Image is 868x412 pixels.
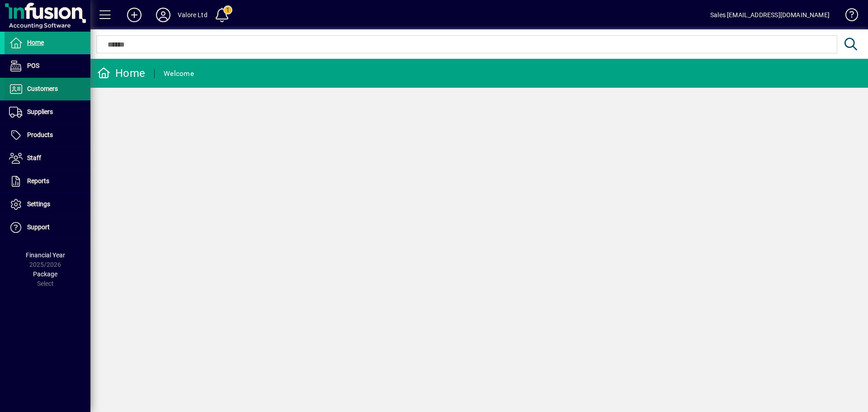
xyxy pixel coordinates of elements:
button: Profile [149,7,178,23]
span: Settings [27,200,50,208]
a: Customers [5,78,90,100]
a: Staff [5,147,90,170]
button: Add [120,7,149,23]
a: Support [5,216,90,239]
a: Reports [5,170,90,193]
a: Settings [5,193,90,216]
a: Suppliers [5,101,90,123]
span: Package [33,270,57,278]
div: Valore Ltd [178,8,208,22]
span: Home [27,39,44,46]
span: Financial Year [26,251,65,259]
div: Welcome [164,66,194,81]
span: Support [27,223,50,231]
span: Customers [27,85,58,92]
span: Staff [27,154,41,161]
a: POS [5,55,90,77]
div: Sales [EMAIL_ADDRESS][DOMAIN_NAME] [710,8,830,22]
span: POS [27,62,39,69]
a: Knowledge Base [839,2,857,31]
a: Products [5,124,90,147]
span: Suppliers [27,108,53,115]
div: Home [97,66,145,81]
span: Reports [27,177,49,185]
span: Products [27,131,53,138]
